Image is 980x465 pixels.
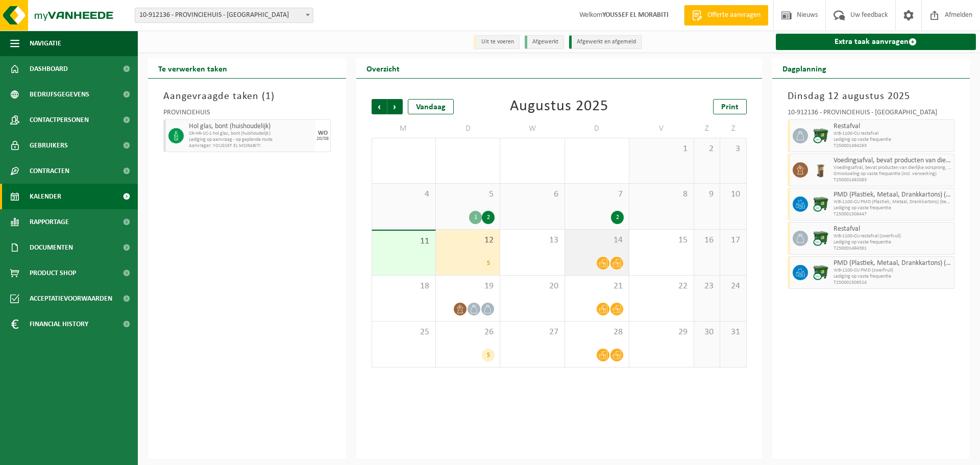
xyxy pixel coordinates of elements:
[725,189,741,200] span: 10
[30,209,69,235] span: Rapportage
[135,8,313,22] span: 10-912136 - PROVINCIEHUIS - ANTWERPEN
[30,82,89,107] span: Bedrijfsgegevens
[505,235,559,246] span: 13
[629,119,694,138] td: V
[834,267,952,274] span: WB-1100-CU PMD (zwerfvuil)
[834,233,952,239] span: WB-1100-CU restafval (zwerfvuil)
[699,143,715,155] span: 2
[834,191,952,199] span: PMD (Plastiek, Metaal, Drankkartons) (bedrijven)
[377,327,430,338] span: 25
[570,327,624,338] span: 28
[721,103,739,111] span: Print
[318,130,328,136] div: WO
[834,259,952,267] span: PMD (Plastiek, Metaal, Drankkartons) (bedrijven)
[834,211,952,217] span: T250001506447
[834,246,952,252] span: T250001494361
[505,143,559,155] span: 30
[163,109,331,119] div: PROVINCIEHUIS
[788,89,955,104] h3: Dinsdag 12 augustus 2025
[772,58,837,78] h2: Dagplanning
[834,157,952,165] span: Voedingsafval, bevat producten van dierlijke oorsprong, onverpakt, categorie 3
[30,286,112,311] span: Acceptatievoorwaarden
[505,281,559,292] span: 20
[788,109,955,119] div: 10-912136 - PROVINCIEHUIS - [GEOGRAPHIC_DATA]
[387,99,403,114] span: Volgende
[725,235,741,246] span: 17
[694,119,720,138] td: Z
[565,119,629,138] td: D
[834,239,952,246] span: Lediging op vaste frequentie
[377,189,430,200] span: 4
[372,99,387,114] span: Vorige
[135,8,313,23] span: 10-912136 - PROVINCIEHUIS - ANTWERPEN
[505,327,559,338] span: 27
[834,123,952,131] span: Restafval
[634,143,688,155] span: 1
[720,119,746,138] td: Z
[30,184,61,209] span: Kalender
[813,162,828,178] img: WB-0140-HPE-BN-01
[834,177,952,183] span: T250001492083
[377,236,430,247] span: 11
[602,11,669,19] strong: YOUSSEF EL MORABITI
[436,119,500,138] td: D
[377,281,430,292] span: 18
[634,189,688,200] span: 8
[30,260,76,286] span: Product Shop
[834,137,952,143] span: Lediging op vaste frequentie
[148,58,237,78] h2: Te verwerken taken
[505,189,559,200] span: 6
[834,225,952,233] span: Restafval
[570,281,624,292] span: 21
[482,211,495,224] div: 2
[30,235,73,260] span: Documenten
[163,89,331,104] h3: Aangevraagde taken ( )
[834,165,952,171] span: Voedingsafval, bevat producten van dierlijke oorsprong, onve
[725,143,741,155] span: 3
[474,35,520,49] li: Uit te voeren
[510,99,608,114] div: Augustus 2025
[570,235,624,246] span: 14
[189,131,313,137] span: CR-HR-1C-1 hol glas, bont (huishoudelijk)
[834,205,952,211] span: Lediging op vaste frequentie
[569,35,642,49] li: Afgewerkt en afgemeld
[834,171,952,177] span: Omwisseling op vaste frequentie (incl. verwerking)
[570,189,624,200] span: 7
[834,280,952,286] span: T250001506524
[441,327,495,338] span: 26
[834,131,952,137] span: WB-1100-CU restafval
[834,274,952,280] span: Lediging op vaste frequentie
[482,349,495,362] div: 5
[834,199,952,205] span: WB-1100-CU PMD (Plastiek, Metaal, Drankkartons) (bedrijven)
[725,281,741,292] span: 24
[570,143,624,155] span: 31
[30,133,68,158] span: Gebruikers
[634,281,688,292] span: 22
[713,99,747,114] a: Print
[634,327,688,338] span: 29
[356,58,410,78] h2: Overzicht
[469,211,482,224] div: 1
[813,265,828,280] img: WB-1100-CU
[441,235,495,246] span: 12
[441,189,495,200] span: 5
[482,257,495,270] div: 5
[684,5,768,26] a: Offerte aanvragen
[699,327,715,338] span: 30
[776,34,976,50] a: Extra taak aanvragen
[265,91,271,102] span: 1
[699,281,715,292] span: 23
[813,197,828,212] img: WB-1100-CU
[408,99,454,114] div: Vandaag
[699,235,715,246] span: 16
[725,327,741,338] span: 31
[316,136,329,141] div: 20/08
[372,119,436,138] td: M
[189,123,313,131] span: Hol glas, bont (huishoudelijk)
[813,128,828,143] img: WB-1100-CU
[611,211,624,224] div: 2
[189,143,313,149] span: Aanvrager: YOUSSEF EL MORABITI
[634,235,688,246] span: 15
[705,10,763,20] span: Offerte aanvragen
[699,189,715,200] span: 9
